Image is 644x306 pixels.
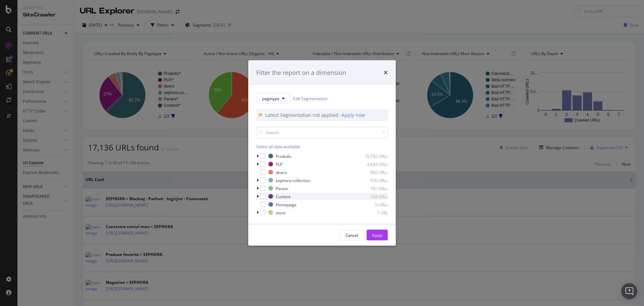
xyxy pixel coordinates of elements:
div: Latest Segmentation not applied [265,112,340,119]
div: 181 URLs [355,185,388,191]
button: pagetype [256,93,290,104]
div: times [384,68,388,77]
div: PLP [276,161,282,167]
button: Cancel [340,230,364,241]
div: 10,732 URLs [355,153,388,159]
div: Apply [372,232,382,238]
a: Edit Segmentation [293,95,327,102]
div: Produits [276,153,291,159]
div: 4,624 URLs [355,161,388,167]
div: Param [276,185,288,191]
div: - Apply now [340,112,365,119]
div: sephora-collection [276,177,310,183]
div: Select all data available [256,144,388,149]
div: divers [276,169,287,175]
input: Search [256,127,388,138]
div: store [276,210,285,215]
button: Apply [367,230,388,241]
span: pagetype [262,95,279,101]
div: Open Intercom Messenger [621,283,637,299]
div: 950 URLs [355,169,388,175]
div: Homepage [276,202,297,207]
div: Content [276,193,290,199]
div: Filter the report on a dimension [256,68,346,77]
div: 516 URLs [355,177,388,183]
div: modal [248,60,396,246]
div: 1 URL [355,210,388,215]
div: Cancel [345,232,358,238]
div: 123 URLs [355,193,388,199]
div: 5 URLs [355,202,388,207]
